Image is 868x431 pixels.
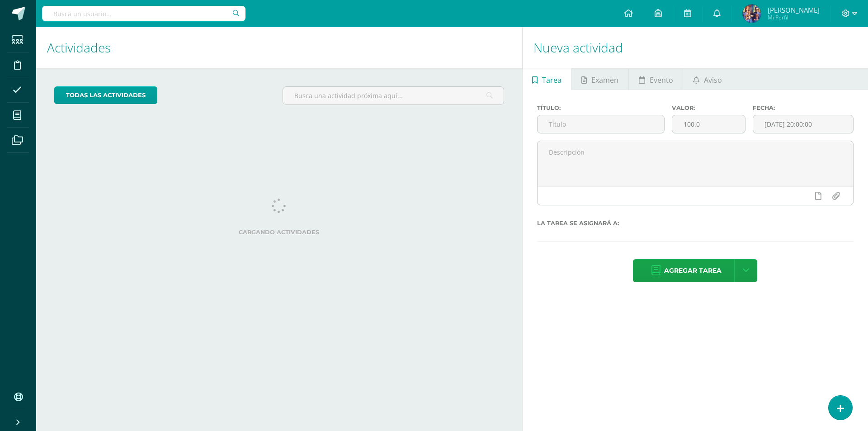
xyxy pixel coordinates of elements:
[768,14,820,21] span: Mi Perfil
[538,115,664,133] input: Título
[54,86,157,104] a: todas las Actividades
[704,69,722,91] span: Aviso
[523,68,571,90] a: Tarea
[664,260,722,282] span: Agregar tarea
[629,68,683,90] a: Evento
[283,87,503,104] input: Busca una actividad próxima aquí...
[683,68,731,90] a: Aviso
[743,5,761,23] img: 7bd55ac0c36ce47889d24abe3c1e3425.png
[650,69,673,91] span: Evento
[542,69,561,91] span: Tarea
[572,68,628,90] a: Examen
[42,6,245,21] input: Busca un usuario...
[768,5,820,14] span: [PERSON_NAME]
[753,104,854,111] label: Fecha:
[537,220,854,227] label: La tarea se asignará a:
[537,104,665,111] label: Título:
[672,115,745,133] input: Puntos máximos
[753,115,853,133] input: Fecha de entrega
[533,27,857,68] h1: Nueva actividad
[672,104,745,111] label: Valor:
[47,27,511,68] h1: Actividades
[54,229,504,236] label: Cargando actividades
[591,69,618,91] span: Examen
